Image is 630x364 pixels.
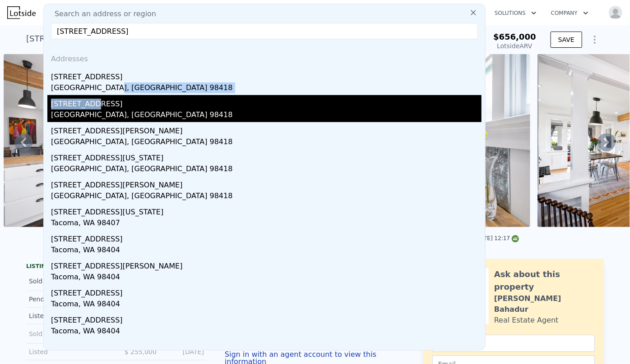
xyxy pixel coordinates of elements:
img: NWMLS Logo [512,235,519,242]
div: [GEOGRAPHIC_DATA], [GEOGRAPHIC_DATA] 98418 [51,136,482,149]
input: Name [432,335,595,352]
div: Sold [29,275,109,287]
div: Lotside ARV [493,41,536,50]
div: [GEOGRAPHIC_DATA], [GEOGRAPHIC_DATA] 98418 [51,82,482,95]
img: avatar [608,5,623,20]
div: Addresses [47,46,482,68]
div: Listed [29,311,109,320]
div: [GEOGRAPHIC_DATA], [GEOGRAPHIC_DATA] 98418 [51,191,482,203]
div: Tacoma, WA 98404 [51,245,482,257]
div: [STREET_ADDRESS] [51,95,482,109]
div: [STREET_ADDRESS][US_STATE] [51,149,482,164]
div: [STREET_ADDRESS][PERSON_NAME] [51,176,482,191]
input: Enter an address, city, region, neighborhood or zip code [51,23,478,39]
button: Show Options [586,31,604,49]
div: [PERSON_NAME] Bahadur [494,293,595,315]
div: [STREET_ADDRESS][PERSON_NAME] [51,257,482,272]
button: SAVE [551,32,582,48]
button: Company [544,5,596,21]
div: Ask about this property [494,268,595,293]
div: Tacoma, WA 98404 [51,326,482,338]
div: Listed [29,347,109,356]
div: LISTING & SALE HISTORY [26,263,207,272]
div: Tacoma, WA 98407 [51,218,482,230]
div: [GEOGRAPHIC_DATA], [GEOGRAPHIC_DATA] 98418 [51,164,482,176]
span: $ 255,000 [125,348,157,355]
div: Tacoma, WA 98404 [51,272,482,284]
div: [STREET_ADDRESS][PERSON_NAME] [51,122,482,136]
button: Solutions [487,5,544,21]
div: [GEOGRAPHIC_DATA], [GEOGRAPHIC_DATA] 98418 [51,109,482,122]
img: Lotside [7,6,36,19]
div: Sold [29,328,109,340]
img: Sale: 123403098 Parcel: 101206120 [4,54,263,227]
div: Pending [29,295,109,304]
div: [STREET_ADDRESS] [51,68,482,82]
div: [DATE] [164,347,204,356]
div: [STREET_ADDRESS] [51,311,482,326]
span: $656,000 [493,32,536,41]
div: [STREET_ADDRESS] , Tacoma , WA 98418 [26,32,190,45]
div: [STREET_ADDRESS] [51,230,482,245]
div: Tacoma, WA 98404 [51,299,482,311]
div: [STREET_ADDRESS] [51,284,482,299]
div: Real Estate Agent [494,315,559,326]
span: Search an address or region [47,9,156,19]
div: [STREET_ADDRESS][US_STATE] [51,203,482,218]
